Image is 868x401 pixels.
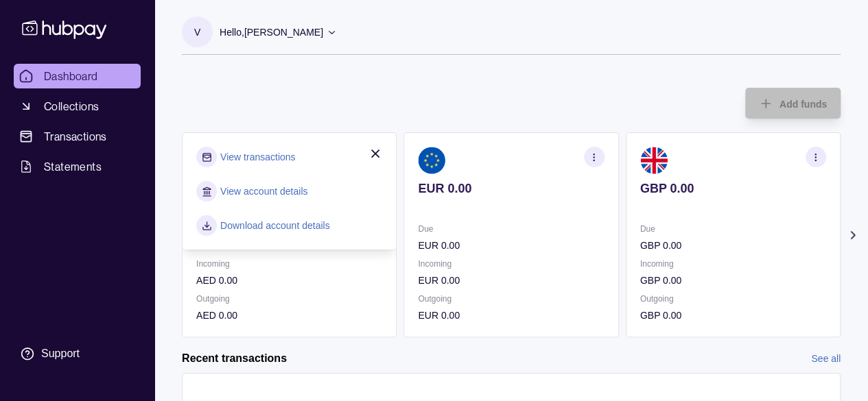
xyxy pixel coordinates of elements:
[220,184,307,199] a: View account details
[220,149,295,165] a: View transactions
[14,94,141,119] a: Collections
[44,98,99,114] span: Collections
[44,158,102,175] span: Statements
[196,273,382,288] p: AED 0.00
[418,256,604,271] p: Incoming
[196,308,382,323] p: AED 0.00
[640,238,826,253] p: GBP 0.00
[640,221,826,236] p: Due
[196,291,382,306] p: Outgoing
[640,291,826,306] p: Outgoing
[14,64,141,88] a: Dashboard
[44,68,98,84] span: Dashboard
[640,308,826,323] p: GBP 0.00
[745,88,841,119] button: Add funds
[196,256,382,271] p: Incoming
[14,124,141,149] a: Transactions
[14,154,141,179] a: Statements
[640,256,826,271] p: Incoming
[418,291,604,306] p: Outgoing
[44,128,107,145] span: Transactions
[220,218,330,233] a: Download account details
[418,147,445,174] img: eu
[811,351,841,366] a: See all
[41,346,80,361] div: Support
[418,308,604,323] p: EUR 0.00
[640,273,826,288] p: GBP 0.00
[640,181,826,196] p: GBP 0.00
[220,25,323,40] p: Hello, [PERSON_NAME]
[182,351,287,366] h2: Recent transactions
[194,25,200,40] p: V
[779,99,827,110] span: Add funds
[14,339,141,368] a: Support
[418,181,604,196] p: EUR 0.00
[418,221,604,236] p: Due
[418,273,604,288] p: EUR 0.00
[418,238,604,253] p: EUR 0.00
[640,147,668,174] img: gb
